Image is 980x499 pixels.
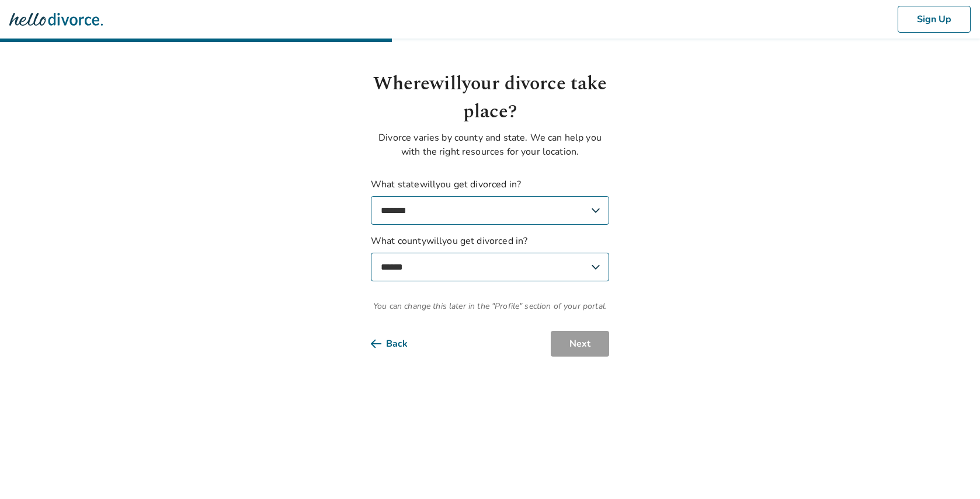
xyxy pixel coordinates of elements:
button: Sign Up [898,6,971,33]
p: Divorce varies by county and state. We can help you with the right resources for your location. [371,131,609,159]
select: What statewillyou get divorced in? [371,196,609,225]
button: Next [551,331,609,357]
iframe: Chat Widget [922,443,980,499]
button: Back [371,331,426,357]
img: Hello Divorce Logo [9,8,103,31]
label: What county will you get divorced in? [371,234,609,281]
h1: Where will your divorce take place? [371,70,609,126]
select: What countywillyou get divorced in? [371,253,609,281]
span: You can change this later in the "Profile" section of your portal. [371,300,609,312]
label: What state will you get divorced in? [371,177,609,225]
